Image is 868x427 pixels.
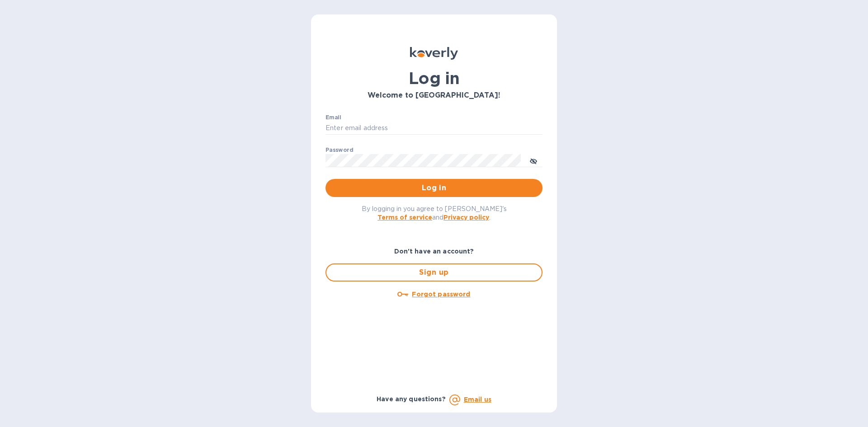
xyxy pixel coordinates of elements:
[362,205,507,221] span: By logging in you agree to [PERSON_NAME]'s and .
[524,151,542,169] button: toggle password visibility
[334,267,534,278] span: Sign up
[443,214,489,221] a: Privacy policy
[325,115,341,120] label: Email
[325,263,542,282] button: Sign up
[325,147,353,153] label: Password
[325,69,542,88] h1: Log in
[394,248,474,255] b: Don't have an account?
[464,396,491,403] a: Email us
[410,47,458,60] img: Koverly
[325,122,542,135] input: Enter email address
[377,395,446,403] b: Have any questions?
[377,214,432,221] a: Terms of service
[325,179,542,197] button: Log in
[325,91,542,100] h3: Welcome to [GEOGRAPHIC_DATA]!
[333,183,535,193] span: Log in
[412,291,470,298] u: Forgot password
